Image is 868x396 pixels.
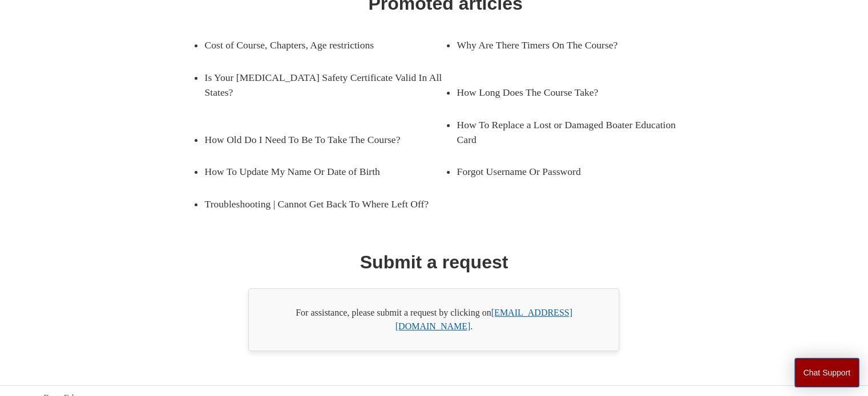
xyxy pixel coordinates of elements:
[248,288,619,351] div: For assistance, please submit a request by clicking on .
[204,124,428,156] a: How Old Do I Need To Be To Take The Course?
[204,188,445,220] a: Troubleshooting | Cannot Get Back To Where Left Off?
[794,358,860,387] button: Chat Support
[204,156,428,187] a: How To Update My Name Or Date of Birth
[457,29,680,61] a: Why Are There Timers On The Course?
[204,62,445,109] a: Is Your [MEDICAL_DATA] Safety Certificate Valid In All States?
[395,308,572,331] a: [EMAIL_ADDRESS][DOMAIN_NAME]
[360,248,508,276] h1: Submit a request
[204,29,428,61] a: Cost of Course, Chapters, Age restrictions
[457,156,680,187] a: Forgot Username Or Password
[457,76,680,108] a: How Long Does The Course Take?
[457,109,697,156] a: How To Replace a Lost or Damaged Boater Education Card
